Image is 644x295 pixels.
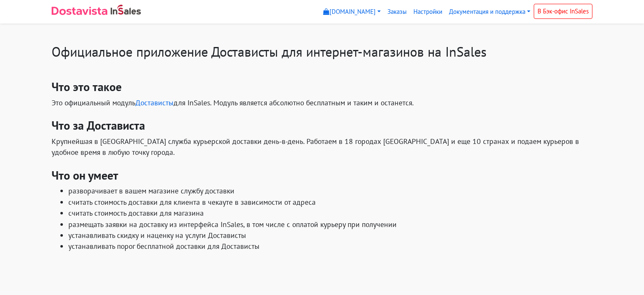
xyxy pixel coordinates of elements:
[68,219,592,230] li: размещать заявки на доставку из интерфейса InSales, в том числе с оплатой курьеру при получении
[111,5,141,15] img: InSales
[68,241,592,252] li: устанавливать порог бесплатной доставки для Достависты
[410,4,446,20] a: Настройки
[52,118,592,133] h3: Что за Достависта
[384,4,410,20] a: Заказы
[68,208,592,219] li: считать стоимость доставки для магазина
[68,230,592,241] li: устанавливать скидку и наценку на услуги Достависты
[320,4,384,20] a: [DOMAIN_NAME]
[52,44,592,60] h1: Официальное приложение Достависты для интернет-магазинов на InSales
[446,4,534,20] a: Документация и поддержка
[52,136,592,158] p: Крупнейшая в [GEOGRAPHIC_DATA] служба курьерской доставки день-в-день. Работаем в 18 городах [GEO...
[52,97,592,108] p: Это официальный модуль для InSales. Модуль является абсолютно бесплатным и таким и останется.
[68,185,592,196] li: разворачивает в вашем магазине службу доставки
[68,197,592,208] li: считать стоимость доставки для клиента в чекауте в зависимости от адреса
[52,80,592,94] h3: Что это такое
[135,98,174,107] a: Достависты
[52,168,592,183] h3: Что он умеет
[534,4,592,19] a: В Бэк-офис InSales
[52,7,107,15] img: Dostavista - срочная курьерская служба доставки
